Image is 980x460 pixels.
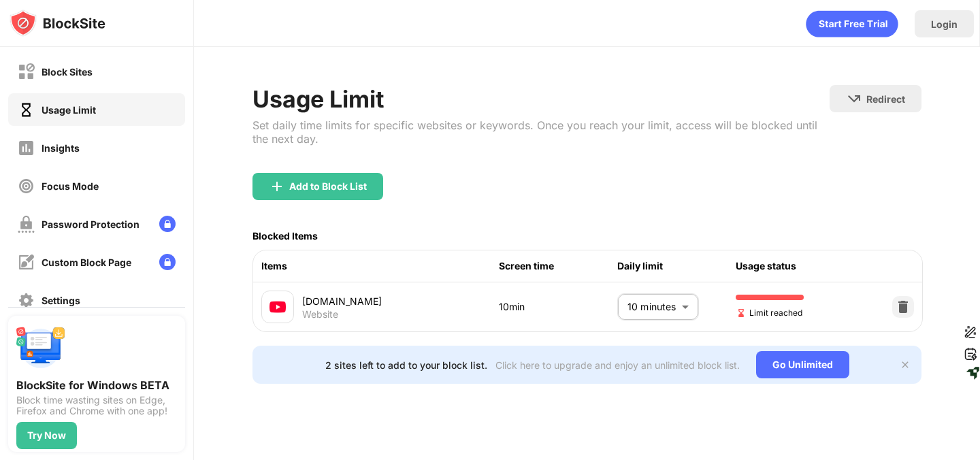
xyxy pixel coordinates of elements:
[18,216,35,233] img: password-protection-off.svg
[252,118,829,146] div: Set daily time limits for specific websites or keywords. Once you reach your limit, access will b...
[42,66,93,78] div: Block Sites
[261,259,498,274] div: Items
[289,181,367,192] div: Add to Block List
[18,178,35,195] img: focus-off.svg
[16,378,177,392] div: BlockSite for Windows BETA
[627,299,676,314] p: 10 minutes
[18,63,35,80] img: block-off.svg
[499,259,617,274] div: Screen time
[18,292,35,309] img: settings-off.svg
[42,295,80,306] div: Settings
[252,230,318,242] div: Blocked Items
[495,359,740,371] div: Click here to upgrade and enjoy an unlimited block list.
[42,257,131,268] div: Custom Block Page
[617,259,736,274] div: Daily limit
[16,395,177,416] div: Block time wasting sites on Edge, Firefox and Chrome with one app!
[806,10,898,37] div: animation
[159,216,176,232] img: lock-menu.svg
[736,259,854,274] div: Usage status
[302,308,338,321] div: Website
[16,324,65,373] img: push-desktop.svg
[900,359,911,370] img: x-button.svg
[42,104,96,116] div: Usage Limit
[18,101,35,118] img: time-usage-on.svg
[866,93,905,105] div: Redirect
[159,254,176,270] img: lock-menu.svg
[42,180,99,192] div: Focus Mode
[931,18,958,30] div: Login
[499,299,617,314] div: 10min
[325,359,487,371] div: 2 sites left to add to your block list.
[302,294,498,308] div: [DOMAIN_NAME]
[736,308,747,318] img: hourglass-end.svg
[42,142,80,154] div: Insights
[18,254,35,271] img: customize-block-page-off.svg
[42,218,140,230] div: Password Protection
[269,299,286,315] img: favicons
[18,139,35,157] img: insights-off.svg
[10,10,105,37] img: logo-blocksite.svg
[736,306,802,319] span: Limit reached
[252,85,829,113] div: Usage Limit
[27,430,66,441] div: Try Now
[756,351,849,378] div: Go Unlimited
